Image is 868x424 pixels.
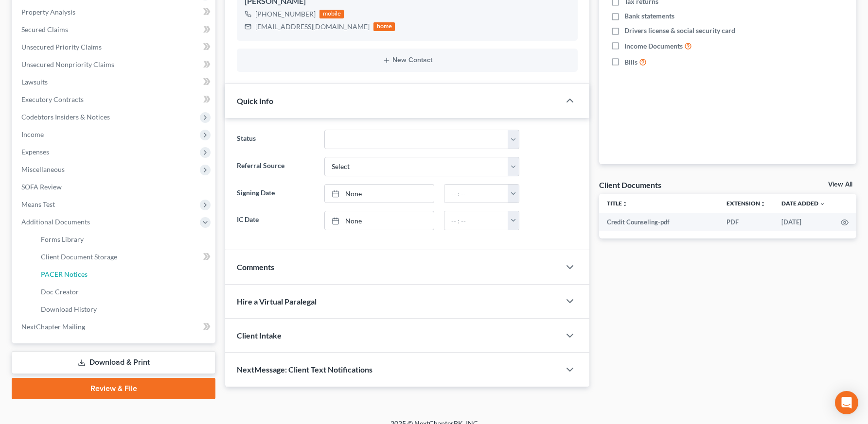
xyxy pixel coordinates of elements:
[319,10,344,18] div: mobile
[21,60,114,68] span: Unsecured Nonpriority Claims
[237,262,274,271] span: Comments
[622,201,628,207] i: unfold_more
[255,9,316,19] div: [PHONE_NUMBER]
[14,21,215,38] a: Secured Claims
[41,305,97,313] span: Download History
[14,178,215,196] a: SOFA Review
[21,113,110,121] span: Codebtors Insiders & Notices
[21,322,85,331] span: NextChapter Mailing
[624,57,638,67] span: Bills
[624,41,683,51] span: Income Documents
[232,157,319,176] label: Referral Source
[41,253,117,261] span: Client Document Storage
[774,213,833,231] td: [DATE]
[607,200,628,207] a: Titleunfold_more
[819,201,825,207] i: expand_more
[444,211,508,230] input: -- : --
[33,283,215,301] a: Doc Creator
[33,248,215,266] a: Client Document Storage
[232,211,319,230] label: IC Date
[21,8,75,16] span: Property Analysis
[232,130,319,149] label: Status
[373,22,395,31] div: home
[14,38,215,56] a: Unsecured Priority Claims
[33,301,215,318] a: Download History
[255,22,370,32] div: [EMAIL_ADDRESS][DOMAIN_NAME]
[781,200,825,207] a: Date Added expand_more
[21,200,55,208] span: Means Test
[624,11,674,21] span: Bank statements
[12,378,215,399] a: Review & File
[21,218,90,226] span: Additional Documents
[21,165,65,173] span: Miscellaneous
[21,43,102,51] span: Unsecured Priority Claims
[14,73,215,91] a: Lawsuits
[828,181,852,188] a: View All
[21,78,48,86] span: Lawsuits
[237,297,317,306] span: Hire a Virtual Paralegal
[599,213,719,231] td: Credit Counseling-pdf
[33,266,215,283] a: PACER Notices
[624,26,735,35] span: Drivers license & social security card
[599,180,661,190] div: Client Documents
[41,288,79,296] span: Doc Creator
[237,96,273,105] span: Quick Info
[21,183,62,191] span: SOFA Review
[14,56,215,73] a: Unsecured Nonpriority Claims
[726,200,766,207] a: Extensionunfold_more
[21,95,84,103] span: Executory Contracts
[41,270,88,278] span: PACER Notices
[237,365,372,374] span: NextMessage: Client Text Notifications
[719,213,774,231] td: PDF
[21,130,44,138] span: Income
[21,25,68,34] span: Secured Claims
[444,185,508,203] input: -- : --
[245,56,570,64] button: New Contact
[14,91,215,108] a: Executory Contracts
[237,331,282,340] span: Client Intake
[325,211,433,230] a: None
[835,391,858,414] div: Open Intercom Messenger
[14,318,215,336] a: NextChapter Mailing
[21,148,49,156] span: Expenses
[12,351,215,374] a: Download & Print
[760,201,766,207] i: unfold_more
[33,231,215,248] a: Forms Library
[41,235,84,243] span: Forms Library
[14,3,215,21] a: Property Analysis
[232,184,319,204] label: Signing Date
[325,185,433,203] a: None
